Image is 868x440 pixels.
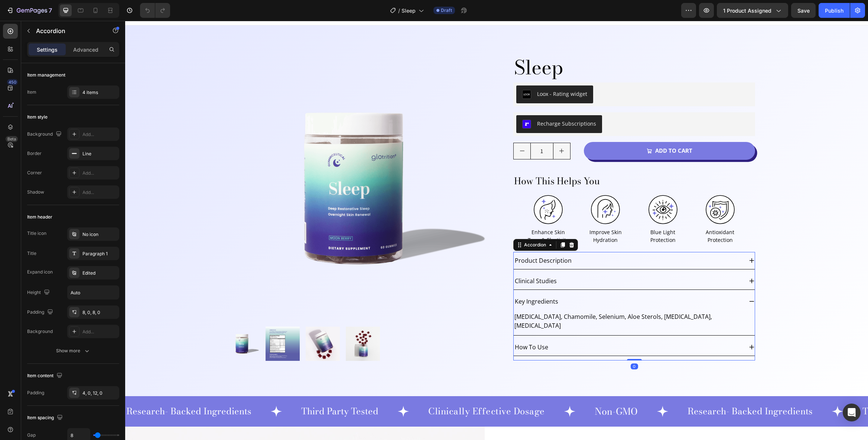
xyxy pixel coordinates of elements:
div: Background [27,328,53,335]
div: Add... [82,131,117,138]
div: Publish [825,7,843,14]
div: Item management [27,72,65,78]
button: Publish [819,3,850,18]
div: Item [27,89,36,96]
p: Antioxidant Protection [573,207,617,223]
div: Line [82,151,117,157]
div: Expand icon [27,269,53,275]
img: Skin_tone.svg [408,174,438,204]
div: No icon [82,231,117,238]
span: Save [797,7,810,14]
div: 0 [505,343,513,349]
p: How To Use [390,322,423,331]
div: Add... [82,329,117,335]
button: Save [791,3,816,18]
h2: Non-GMO [469,384,513,397]
div: Border [27,150,42,157]
div: Add to cart [530,126,567,134]
iframe: Design area [125,21,868,440]
div: Recharge Subscriptions [412,99,471,107]
input: Auto [68,286,119,299]
button: 1 product assigned [717,3,788,18]
p: Enhance Skin Tone & Elasticity [401,207,445,223]
div: Loox - Rating widget [412,69,462,77]
div: 8, 0, 8, 0 [82,309,117,316]
p: Settings [37,46,58,54]
div: Item header [27,214,52,220]
p: Clinical Studies [390,256,432,265]
h2: Clinically Effective Dosage [302,385,420,397]
div: Item spacing [27,413,64,423]
input: quantity [405,122,428,138]
h2: Third Party Tested [175,385,254,397]
div: Item content [27,371,64,381]
div: Accordion [397,221,422,227]
div: Beta [6,136,18,142]
button: Add to cart [459,121,630,139]
h2: Research- Backed Ingredients [0,385,127,397]
div: 4, 0, 12, 0 [82,390,117,397]
span: Draft [441,7,452,14]
div: Height [27,288,51,298]
p: 7 [49,6,52,15]
span: / [398,7,400,14]
div: Show more [56,347,91,355]
span: 1 product assigned [723,7,771,14]
div: Gap [27,432,36,439]
button: Recharge Subscriptions [391,94,477,112]
span: Sleep [402,7,416,14]
button: decrement [389,122,405,138]
p: Key Ingredients [390,276,433,285]
div: Add... [82,189,117,196]
button: Loox - Rating widget [391,65,468,82]
button: 7 [3,3,55,18]
div: Item style [27,114,48,120]
img: Blue_Light.svg [523,174,553,204]
h1: Sleep [388,34,630,59]
p: How This Helps You [389,155,629,166]
div: Background [27,129,63,139]
img: Antioxidant2.svg [580,174,610,204]
h2: Research- Backed Ingredients [562,385,688,397]
p: [MEDICAL_DATA], Chamomile, Selenium, Aloe Sterols, [MEDICAL_DATA], [MEDICAL_DATA] [389,291,629,309]
div: Padding [27,307,55,317]
div: Padding [27,389,44,396]
div: Title icon [27,230,46,237]
p: Blue Light Protection [516,207,560,223]
p: Advanced [73,46,98,54]
div: Open Intercom Messenger [843,404,861,421]
div: Add... [82,170,117,177]
span: Product Description [390,236,446,244]
div: 450 [7,79,18,85]
div: Title [27,250,36,257]
button: Show more [27,344,119,357]
p: Improve Skin Hydration [458,207,503,223]
div: Corner [27,169,42,176]
div: Paragraph 1 [82,250,117,257]
div: Shadow [27,189,44,195]
img: Skin2.svg [465,174,495,204]
div: Undo/Redo [140,3,170,18]
div: Edited [82,270,117,276]
h2: Third Party Tested [737,385,815,397]
p: Accordion [36,26,99,35]
div: 4 items [82,89,117,96]
img: loox.png [397,69,406,78]
button: increment [428,122,445,138]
